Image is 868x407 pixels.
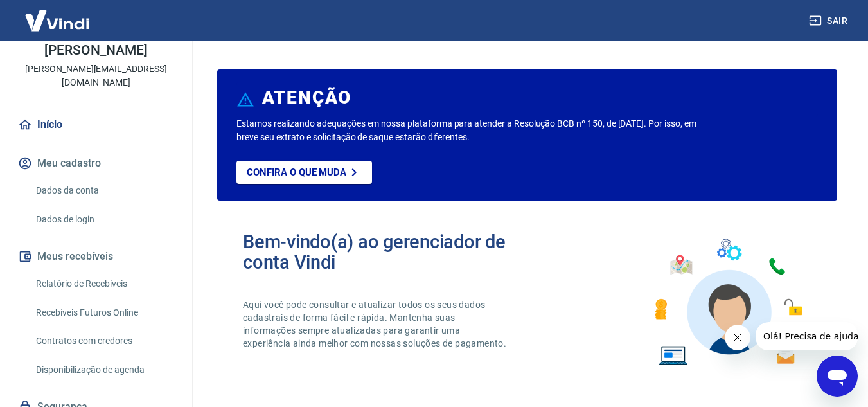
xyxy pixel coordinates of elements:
p: [PERSON_NAME][EMAIL_ADDRESS][DOMAIN_NAME] [10,62,182,89]
h6: ATENÇÃO [262,91,351,104]
a: Relatório de Recebíveis [31,271,177,297]
p: Estamos realizando adequações em nossa plataforma para atender a Resolução BCB nº 150, de [DATE].... [236,117,702,144]
p: Aqui você pode consultar e atualizar todos os seus dados cadastrais de forma fácil e rápida. Mant... [243,298,509,350]
button: Sair [806,9,853,33]
iframe: Mensagem da empresa [756,322,858,350]
a: Início [15,111,177,139]
a: Dados da conta [31,177,177,204]
p: [PERSON_NAME] [44,44,147,57]
a: Disponibilização de agenda [31,357,177,383]
iframe: Fechar mensagem [725,325,750,350]
a: Dados de login [31,206,177,233]
iframe: Botão para abrir a janela de mensagens [817,356,858,397]
span: Olá! Precisa de ajuda? [8,9,108,19]
img: Vindi [15,1,99,40]
button: Meu cadastro [15,149,177,177]
a: Confira o que muda [236,161,372,184]
button: Meus recebíveis [15,242,177,271]
a: Recebíveis Futuros Online [31,300,177,326]
a: Contratos com credores [31,328,177,354]
img: Imagem de um avatar masculino com diversos icones exemplificando as funcionalidades do gerenciado... [643,231,811,374]
h2: Bem-vindo(a) ao gerenciador de conta Vindi [243,231,527,273]
p: Confira o que muda [247,167,346,178]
